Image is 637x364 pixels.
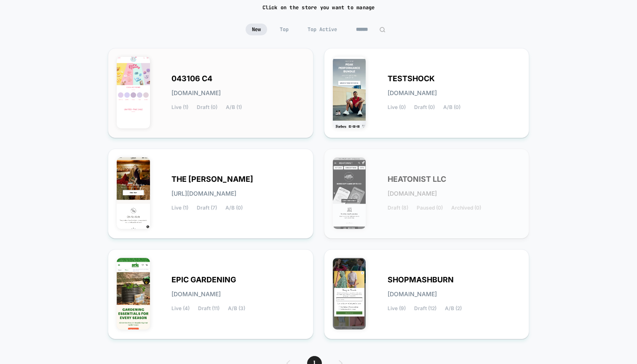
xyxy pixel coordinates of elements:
img: HEATONIST_LLC [333,157,366,229]
span: [DOMAIN_NAME] [388,90,437,96]
span: Paused (0) [417,205,443,211]
span: [DOMAIN_NAME] [171,291,221,297]
img: THE_LOLA_BLANKET [117,157,150,229]
span: New [246,24,267,35]
span: Archived (0) [451,205,481,211]
img: TESTSHOCK [333,57,366,128]
span: Draft (7) [197,205,217,211]
span: Draft (8) [388,205,408,211]
span: Draft (12) [414,306,436,311]
img: edit [379,27,385,33]
span: Draft (0) [414,104,435,110]
span: A/B (3) [228,306,245,311]
span: Top Active [301,24,343,35]
span: Live (1) [171,205,188,211]
span: Draft (11) [198,306,219,311]
span: A/B (0) [443,104,460,110]
span: [DOMAIN_NAME] [171,90,221,96]
span: A/B (0) [225,205,243,211]
img: EPIC_GARDENING [117,258,150,329]
span: 043106 C4 [171,76,212,82]
span: Top [273,24,295,35]
span: Live (4) [171,306,190,311]
span: A/B (2) [445,306,462,311]
img: 043106_C4 [117,57,150,128]
span: Live (0) [388,104,406,110]
span: HEATONIST LLC [388,176,446,182]
span: TESTSHOCK [388,76,435,82]
span: [DOMAIN_NAME] [388,191,437,197]
span: Live (9) [388,306,406,311]
span: EPIC GARDENING [171,277,236,283]
span: Draft (0) [197,104,217,110]
span: A/B (1) [226,104,242,110]
h2: Click on the store you want to manage [262,4,375,11]
span: Live (1) [171,104,188,110]
span: [DOMAIN_NAME] [388,291,437,297]
span: [URL][DOMAIN_NAME] [171,191,236,197]
span: SHOPMASHBURN [388,277,454,283]
img: SHOPMASHBURN [333,258,366,329]
span: THE [PERSON_NAME] [171,176,253,182]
